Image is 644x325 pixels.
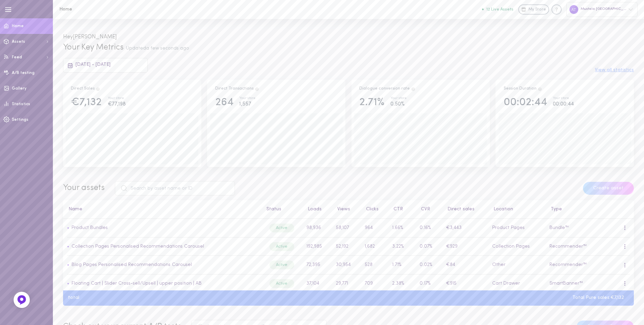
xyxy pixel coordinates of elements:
[553,97,574,100] div: Your store
[549,225,569,230] span: Bundle™
[69,262,192,267] a: Blog Pages Personalised Recommendations Carousel
[490,207,513,212] button: Location
[332,256,361,274] td: 30,954
[69,225,108,230] a: Product Bundles
[361,237,388,256] td: 1,682
[390,100,407,109] div: 0.50%
[418,207,430,212] button: CVR
[126,46,189,51] span: Updated a few seconds ago
[65,207,82,212] button: Name
[269,261,294,269] div: Active
[361,274,388,293] td: 709
[444,207,475,212] button: Direct sales
[63,34,117,40] span: Hey [PERSON_NAME]
[549,262,587,267] span: Recommender™
[549,281,583,286] span: SmartBanner™
[12,118,28,122] span: Settings
[388,219,416,237] td: 1.66%
[416,237,442,256] td: 0.07%
[388,274,416,293] td: 2.38%
[17,295,27,305] img: Feedback Button
[482,7,518,12] a: 12 Live Assets
[115,181,235,195] input: Search by asset name or ID
[442,219,488,237] td: €3,443
[302,237,332,256] td: 192,985
[63,295,84,300] div: total
[363,207,379,212] button: Clicks
[269,242,294,251] div: Active
[67,281,69,286] span: •
[416,256,442,274] td: 0.02%
[551,4,562,15] div: Knowledge center
[108,100,126,109] div: €77,198
[255,87,259,91] span: Total transactions from users who clicked on a product through Dialogue assets, and purchased the...
[416,274,442,293] td: 0.17%
[538,87,542,91] span: Track how your session duration increase once users engage with your Assets
[332,219,361,237] td: 58,107
[595,68,634,73] button: View all statistics
[361,219,388,237] td: 964
[388,256,416,274] td: 1.71%
[302,256,332,274] td: 72,395
[71,86,100,92] div: Direct Sales
[67,225,69,230] span: •
[304,207,322,212] button: Loads
[442,274,488,293] td: €915
[359,97,384,109] div: 2.71%
[482,7,514,12] button: 12 Live Assets
[12,40,25,44] span: Assets
[12,87,26,91] span: Gallery
[361,256,388,274] td: 528
[12,55,22,59] span: Feed
[96,87,100,91] span: Direct Sales are the result of users clicking on a product and then purchasing the exact same pro...
[69,281,202,286] a: Floating Cart | Slider Cross-sell/Upsell | upper position | AB
[302,274,332,293] td: 37,104
[332,237,361,256] td: 52,192
[504,86,542,92] div: Session Duration
[359,86,416,92] div: Dialogue conversion rate
[492,281,520,286] span: Cart Drawer
[239,97,256,100] div: Your store
[332,274,361,293] td: 29,771
[239,100,256,109] div: 1,557
[69,244,204,249] a: Collection Pages Personalised Recommendations Carousel
[12,24,24,28] span: Home
[390,97,407,100] div: Your store
[547,207,562,212] button: Type
[504,97,547,109] div: 00:02:44
[566,2,638,17] div: Mustela [GEOGRAPHIC_DATA]
[567,295,629,300] div: Total Pure sales: €7,132
[72,281,202,286] a: Floating Cart | Slider Cross-sell/Upsell | upper position | AB
[12,102,30,106] span: Statistics
[63,184,105,192] span: Your assets
[67,244,69,249] span: •
[215,97,234,109] div: 264
[492,244,530,249] span: Collection Pages
[215,86,259,92] div: Direct Transactions
[12,71,35,75] span: A/B testing
[72,244,204,249] a: Collection Pages Personalised Recommendations Carousel
[416,219,442,237] td: 0.16%
[108,97,126,100] div: Your store
[518,4,549,15] a: My Store
[67,262,69,267] span: •
[302,219,332,237] td: 98,936
[59,7,171,12] h1: Home
[390,207,403,212] button: CTR
[263,207,281,212] button: Status
[334,207,350,212] button: Views
[492,225,525,230] span: Product Pages
[549,244,587,249] span: Recommender™
[442,237,488,256] td: €929
[71,97,102,109] div: €7,132
[269,279,294,288] div: Active
[72,225,108,230] a: Product Bundles
[442,256,488,274] td: €84
[76,62,110,67] span: [DATE] - [DATE]
[528,7,546,13] span: My Store
[583,182,634,195] button: Create asset
[553,100,574,109] div: 00:00:44
[63,43,124,52] span: Your Key Metrics
[269,224,294,232] div: Active
[411,87,416,91] span: The percentage of users who interacted with one of Dialogue`s assets and ended up purchasing in t...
